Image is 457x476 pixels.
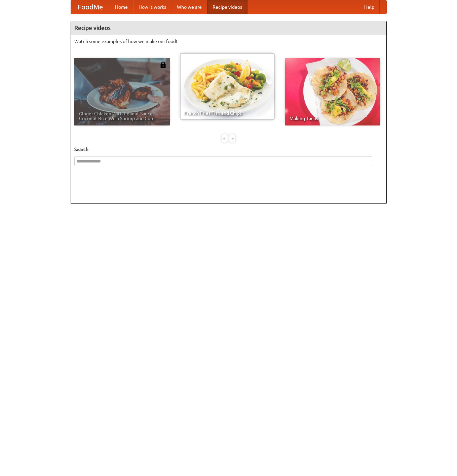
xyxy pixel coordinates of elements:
[74,146,383,153] h5: Search
[229,134,235,143] div: »
[359,0,380,14] a: Help
[184,111,270,115] span: French Fries Fish and Chips
[71,0,110,14] a: FoodMe
[285,58,380,125] a: Making Tacos
[207,0,247,14] a: Recipe videos
[172,0,207,14] a: Who we are
[222,134,228,143] div: «
[133,0,172,14] a: How it works
[71,21,386,35] h4: Recipe videos
[74,38,383,45] p: Watch some examples of how we make our food!
[290,116,376,121] span: Making Tacos
[110,0,133,14] a: Home
[160,62,166,68] img: 483408.png
[180,53,275,120] a: French Fries Fish and Chips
